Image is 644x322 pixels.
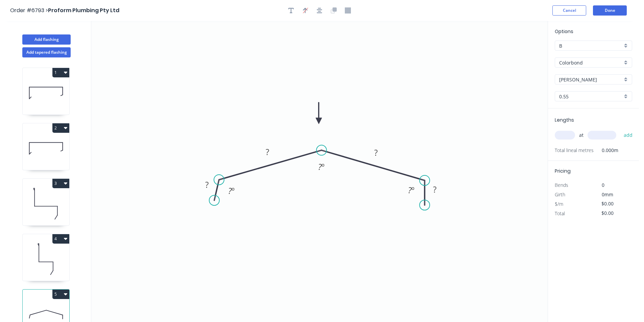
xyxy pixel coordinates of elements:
[321,161,325,172] tspan: º
[552,5,586,16] button: Cancel
[555,191,565,198] span: Girth
[555,201,563,207] span: $/m
[52,234,69,244] button: 4
[433,184,436,195] tspan: ?
[559,42,622,49] input: Price level
[555,210,565,217] span: Total
[232,185,235,196] tspan: º
[52,290,69,299] button: 5
[52,68,69,77] button: 1
[228,185,232,196] tspan: ?
[52,123,69,133] button: 2
[602,191,613,198] span: 0mm
[555,146,594,155] span: Total lineal metres
[620,129,636,141] button: add
[559,93,622,100] input: Thickness
[602,182,604,188] span: 0
[22,47,71,57] button: Add tapered flashing
[593,5,627,16] button: Done
[10,6,48,14] span: Order #6793 >
[48,6,119,14] span: Proform Plumbing Pty Ltd
[374,147,378,158] tspan: ?
[411,184,414,196] tspan: º
[22,34,71,45] button: Add flashing
[555,28,573,35] span: Options
[555,168,571,174] span: Pricing
[559,59,622,66] input: Material
[266,146,269,157] tspan: ?
[555,117,574,123] span: Lengths
[559,76,622,83] input: Colour
[579,130,583,140] span: at
[318,161,322,172] tspan: ?
[205,179,209,190] tspan: ?
[408,184,412,196] tspan: ?
[52,179,69,188] button: 3
[594,146,618,155] span: 0.000m
[555,182,568,188] span: Bends
[91,21,548,322] svg: 0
